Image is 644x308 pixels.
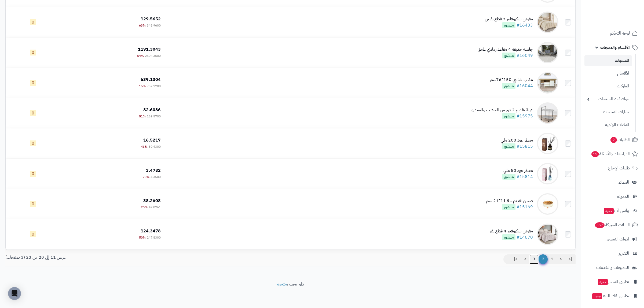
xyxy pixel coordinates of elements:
span: 50% [139,235,146,240]
a: 1 [547,254,557,264]
a: التطبيقات والخدمات [584,261,641,274]
span: 0 [30,50,36,55]
span: طلبات الإرجاع [608,164,630,172]
a: متجرة [277,281,287,287]
a: الطلبات2 [584,133,641,146]
span: 124.3478 [141,228,161,234]
div: عربة تقديم 2 دور من الخشب والمعدن [471,107,533,113]
span: 247.8300 [147,235,161,240]
a: تطبيق نقاط البيعجديد [584,290,641,302]
a: > [521,254,530,264]
a: < [556,254,565,264]
span: منشور [502,234,515,240]
img: معطر عود 200 ملي [537,133,558,154]
span: 20% [143,175,149,179]
span: الطلبات [610,136,630,143]
span: منشور [502,143,515,149]
span: جديد [592,293,602,299]
span: 0 [30,80,36,86]
a: 3 [529,254,539,264]
span: 129.5652 [141,16,161,22]
span: منشور [502,204,515,210]
div: مكتب خشبي 150*76سم [490,77,533,83]
span: 38.2608 [143,198,161,204]
a: #14670 [517,234,533,240]
span: 657 [595,222,605,228]
a: الأقسام [584,68,632,79]
span: التطبيقات والخدمات [596,264,629,271]
span: 639.1304 [141,76,161,83]
a: #15815 [517,143,533,150]
img: logo-2.png [608,9,639,20]
span: أدوات التسويق [606,235,629,243]
span: 0 [30,140,36,146]
span: السلات المتروكة [594,221,630,229]
div: معطر عود 50 ملي [502,168,533,174]
span: الأقسام والمنتجات [600,44,630,51]
a: العملاء [584,176,641,189]
span: المراجعات والأسئلة [591,150,630,158]
div: جلسة حديقة 4 مقاعد رمادي غامق [478,46,533,53]
a: #16049 [517,52,533,59]
span: المدونة [617,193,629,200]
span: 0 [30,19,36,25]
a: مواصفات المنتجات [584,93,632,105]
a: المراجعات والأسئلة15 [584,147,641,160]
img: صحن تقديم حلا 11*21 سم [537,193,558,215]
span: 752.1700 [147,84,161,88]
span: تطبيق المتجر [597,278,629,285]
img: مكتب خشبي 150*76سم [537,72,558,94]
a: #15975 [517,113,533,119]
a: #16044 [517,83,533,89]
div: مفرش ميكروفايبر 7 قطع نفرين [485,16,533,22]
a: #15814 [517,173,533,180]
span: 15% [139,84,146,88]
span: 0 [30,231,36,237]
span: 0 [30,171,36,177]
span: 346.9600 [147,23,161,28]
img: مفرش ميكروفيبر 4 قطع نفر [537,224,558,245]
span: 16.5217 [143,137,161,143]
span: 1191.3043 [138,46,161,53]
div: Open Intercom Messenger [8,287,21,300]
img: جلسة حديقة 4 مقاعد رمادي غامق [537,42,558,63]
span: جديد [598,279,608,285]
span: 63% [139,23,146,28]
div: معطر عود 200 ملي [501,137,533,143]
div: عرض 11 إلى 20 من 23 (3 صفحات) [1,254,291,261]
div: صحن تقديم حلا 11*21 سم [486,198,533,204]
span: 169.5700 [147,114,161,119]
a: الماركات [584,80,632,92]
a: لوحة التحكم [584,27,641,40]
a: المدونة [584,190,641,203]
span: 0 [30,110,36,116]
span: 47.8261 [149,205,161,210]
span: منشور [502,53,515,58]
span: 20% [141,205,148,210]
a: السلات المتروكة657 [584,218,641,231]
span: جديد [604,208,614,214]
a: الملفات الرقمية [584,119,632,131]
div: مفرش ميكروفيبر 4 قطع نفر [490,228,533,234]
span: منشور [502,83,515,89]
a: وآتس آبجديد [584,204,641,217]
span: 82.6086 [143,107,161,113]
span: 3.4782 [146,167,161,174]
span: وآتس آب [603,207,629,214]
a: #15169 [517,204,533,210]
span: 2 [538,254,548,264]
a: أدوات التسويق [584,233,641,246]
span: منشور [502,174,515,180]
span: لوحة التحكم [610,29,630,37]
span: 0 [30,201,36,207]
a: >| [510,254,521,264]
span: 2604.3500 [145,53,161,58]
a: المنتجات [584,55,632,66]
span: العملاء [619,179,629,186]
a: التقارير [584,247,641,260]
img: معطر عود 50 ملي [537,163,558,184]
a: |< [565,254,576,264]
span: 2 [610,137,617,143]
span: التقارير [619,250,629,257]
a: خيارات المنتجات [584,106,632,118]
